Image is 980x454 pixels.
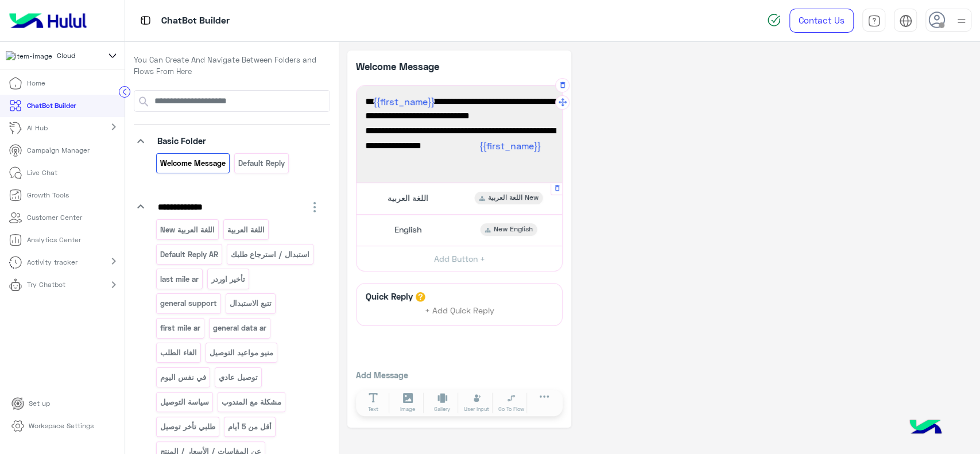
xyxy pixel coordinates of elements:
[228,297,272,310] p: تتبع الاستبدال
[226,223,265,236] p: اللغة العربية
[210,273,246,286] p: تأخير اوردر
[2,415,103,437] a: Workspace Settings
[954,14,969,28] img: profile
[905,408,946,448] img: hulul-logo.png
[899,14,912,28] img: tab
[2,393,59,415] a: Set up
[356,59,459,73] p: Welcome Message
[107,254,121,268] mat-icon: chevron_right
[388,193,428,203] span: اللغة العربية
[29,398,50,409] p: Set up
[551,184,562,195] div: Delete Message Button
[434,405,450,413] span: Gallery
[368,405,378,413] span: Text
[555,78,570,92] button: Delete Message
[160,420,216,433] p: طلبي تأخر توصيل
[27,123,48,133] p: AI Hub
[160,248,219,261] p: Default Reply AR
[862,9,885,33] a: tab
[481,223,537,236] div: New English
[27,168,57,178] p: Live Chat
[365,94,553,138] span: Hi , Thanks for contacting Cloud! Please choose your preferred language
[160,321,202,335] p: first mile ar
[767,13,781,27] img: spinner
[6,51,52,61] img: 317874714732967
[27,257,78,267] p: Activity tracker
[160,371,207,384] p: في نفس اليوم
[495,393,528,413] button: Go To Flow
[400,405,415,413] span: Image
[160,297,218,310] p: general support
[356,369,563,381] p: Add Message
[27,100,76,111] p: ChatBot Builder
[479,140,541,151] span: {{first_name}}
[138,13,153,28] img: tab
[160,157,227,170] p: Welcome Message
[427,393,459,413] button: Gallery
[425,305,494,315] span: + Add Quick Reply
[27,280,65,290] p: Try Chatbot
[161,13,230,29] p: ChatBot Builder
[358,393,390,413] button: Text
[134,55,330,77] p: You Can Create And Navigate Between Folders and Flows From Here
[494,224,533,235] span: New English
[230,248,310,261] p: استبدال / استرجاع طلبك
[208,346,274,359] p: منيو مواعيد التوصيل
[227,420,272,433] p: أقل من 5 أيام
[373,96,435,107] span: {{first_name}}
[29,421,94,431] p: Workspace Settings
[5,9,91,33] img: Logo
[220,395,282,409] p: مشكلة مع المندوب
[27,145,90,156] p: Campaign Manager
[392,393,424,413] button: Image
[461,393,493,413] button: User Input
[160,346,198,359] p: الغاء الطلب
[488,193,539,203] span: اللغة العربية New
[416,302,502,319] button: + Add Quick Reply
[27,190,69,200] p: Growth Tools
[134,134,148,148] i: keyboard_arrow_down
[867,14,881,28] img: tab
[789,9,854,33] a: Contact Us
[160,223,216,236] p: اللغة العربية New
[218,371,258,384] p: توصيل عادي
[365,138,553,168] span: أهلًا , شكرا لتواصلك مع كلاود ! برجاء إختيار لغتك المفضلة
[134,200,148,214] i: keyboard_arrow_down
[27,78,45,88] p: Home
[107,278,121,292] mat-icon: chevron_right
[475,192,543,204] div: اللغة العربية New
[237,157,285,170] p: Default reply
[363,291,416,301] h6: Quick Reply
[394,224,421,235] span: English
[27,235,81,245] p: Analytics Center
[212,321,267,335] p: general data ar
[157,135,206,146] span: Basic Folder
[160,395,210,409] p: سياسة التوصيل
[555,95,570,110] button: Drag
[27,212,82,223] p: Customer Center
[57,51,75,61] span: Cloud
[160,273,200,286] p: last mile ar
[498,405,524,413] span: Go To Flow
[464,405,489,413] span: User Input
[357,246,562,271] button: Add Button +
[107,120,121,134] mat-icon: chevron_right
